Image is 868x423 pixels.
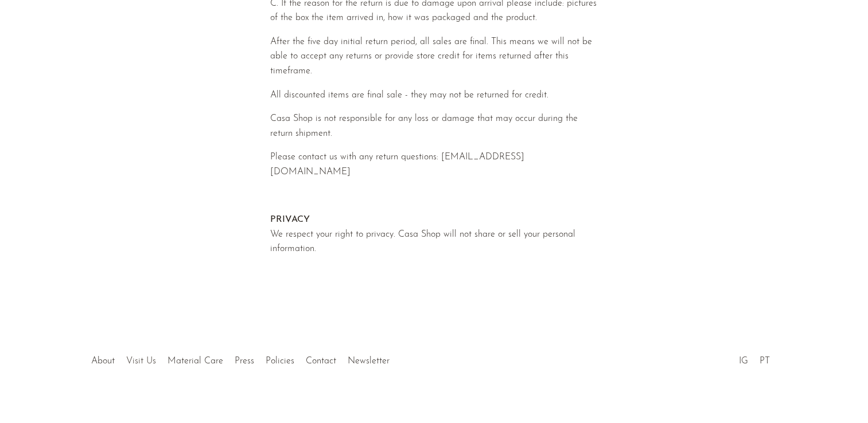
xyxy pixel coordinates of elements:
[266,357,294,366] a: Policies
[306,357,336,366] a: Contact
[270,35,598,79] p: After the five day initial return period, all sales are final. This means we will not be able to ...
[85,347,395,369] ul: Quick links
[235,357,254,366] a: Press
[733,347,776,369] ul: Social Medias
[270,213,598,257] p: We respect your right to privacy. Casa Shop will not share or sell your personal information.
[760,357,770,366] a: PT
[739,357,748,366] a: IG
[270,215,310,224] strong: PRIVACY
[270,88,598,103] p: All discounted items are final sale - they may not be returned for credit.
[168,357,223,366] a: Material Care
[270,112,598,141] p: Casa Shop is not responsible for any loss or damage that may occur during the return shipment.
[270,150,598,179] p: Please contact us with any return questions: [EMAIL_ADDRESS][DOMAIN_NAME]
[91,357,115,366] a: About
[126,357,156,366] a: Visit Us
